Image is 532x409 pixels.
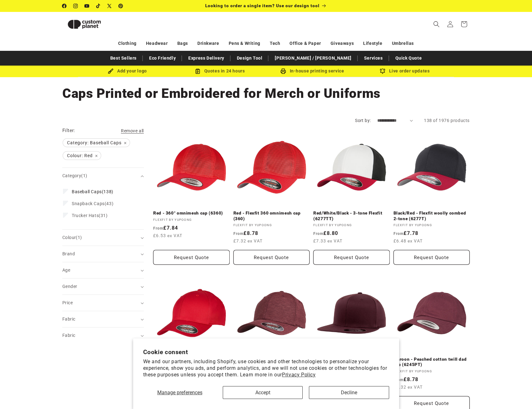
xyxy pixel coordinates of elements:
span: Category: Baseball Caps [63,139,130,147]
summary: Price [62,295,144,311]
a: Lifestyle [363,38,382,49]
a: Services [361,53,386,64]
button: Accept [223,386,303,399]
a: Drinkware [197,38,219,49]
span: (31) [72,213,108,218]
a: Red - 360° omnimesh cap (6360) [153,210,230,216]
iframe: Chat Widget [427,341,532,409]
span: Age [62,268,70,273]
a: Privacy Policy [282,372,316,378]
summary: Colour (1 selected) [62,230,144,246]
button: Manage preferences [143,386,216,399]
summary: Category (1 selected) [62,168,144,184]
img: Custom Planet [62,14,106,34]
div: Add your logo [81,67,174,75]
summary: Age (0 selected) [62,262,144,278]
a: Umbrellas [392,38,414,49]
a: Category: Baseball Caps [62,139,130,147]
h1: Caps Printed or Embroidered for Merch or Uniforms [62,85,470,102]
div: Quotes in 24 hours [174,67,266,75]
span: Fabric [62,316,75,321]
a: [PERSON_NAME] / [PERSON_NAME] [272,53,354,64]
a: Clothing [118,38,137,49]
a: Office & Paper [289,38,321,49]
a: Headwear [146,38,168,49]
a: Express Delivery [185,53,227,64]
summary: Fabric (0 selected) [62,327,144,343]
summary: Fabric (0 selected) [62,311,144,327]
a: Custom Planet [60,12,128,36]
span: (1) [76,235,82,240]
p: We and our partners, including Shopify, use cookies and other technologies to personalize your ex... [143,359,389,378]
button: Request Quote [153,250,230,265]
img: Order Updates Icon [195,68,201,74]
a: Eco Friendly [146,53,179,64]
span: (138) [72,189,113,194]
span: Brand [62,251,75,256]
span: Looking to order a single item? Use our design tool [205,3,320,8]
a: Pens & Writing [229,38,260,49]
span: Gender [62,284,77,289]
a: Bags [177,38,188,49]
span: Category [62,173,87,178]
span: Trucker Hats [72,213,99,218]
label: Sort by: [355,118,371,123]
span: Fabric [62,333,75,338]
summary: Brand (0 selected) [62,246,144,262]
button: Decline [309,386,389,399]
img: In-house printing [280,68,286,74]
img: Order updates [380,68,385,74]
summary: Search [430,17,443,31]
span: Colour [62,235,82,240]
span: Manage preferences [157,390,202,396]
a: Giveaways [331,38,354,49]
div: In-house printing service [266,67,358,75]
h2: Filter: [62,127,75,134]
a: Red - Flexfit 360 omnimesh cap (360) [233,210,310,221]
a: Tech [270,38,280,49]
a: Design Tool [234,53,266,64]
span: (1) [81,173,87,178]
span: 138 of 1976 products [424,118,470,123]
a: Black/Red - Flexfit woolly combed 2-tone (6277T) [394,210,470,221]
span: (43) [72,201,113,206]
button: Request Quote [313,250,390,265]
a: Red/White/Black - 3-tone Flexfit (6277TT) [313,210,390,221]
h2: Cookie consent [143,348,389,356]
span: Snapback Caps [72,201,105,206]
div: Live order updates [358,67,451,75]
span: Baseball Caps [72,189,102,194]
button: Request Quote [233,250,310,265]
span: Price [62,300,73,305]
button: Request Quote [394,250,470,265]
summary: Gender (0 selected) [62,279,144,295]
span: Remove all [121,128,144,133]
span: Colour: Red [63,151,101,160]
a: Quick Quote [392,53,425,64]
img: Brush Icon [108,68,113,74]
a: Remove all [121,127,144,135]
a: Colour: Red [62,151,102,160]
a: Best Sellers [107,53,140,64]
